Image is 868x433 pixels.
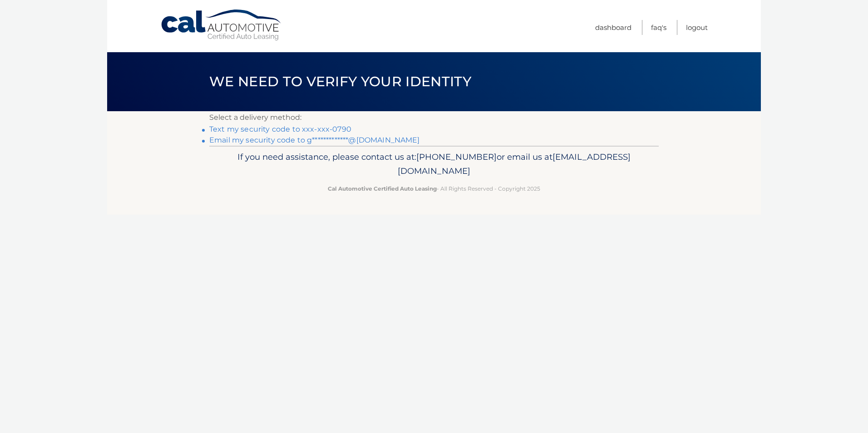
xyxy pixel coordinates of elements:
[209,125,351,133] a: Text my security code to xxx-xxx-0790
[215,150,653,179] p: If you need assistance, please contact us at: or email us at
[215,184,653,193] p: - All Rights Reserved - Copyright 2025
[209,73,471,90] span: We need to verify your identity
[651,20,666,35] a: FAQ's
[328,185,437,192] strong: Cal Automotive Certified Auto Leasing
[209,111,659,124] p: Select a delivery method:
[686,20,708,35] a: Logout
[595,20,631,35] a: Dashboard
[160,9,283,41] a: Cal Automotive
[416,152,497,162] span: [PHONE_NUMBER]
